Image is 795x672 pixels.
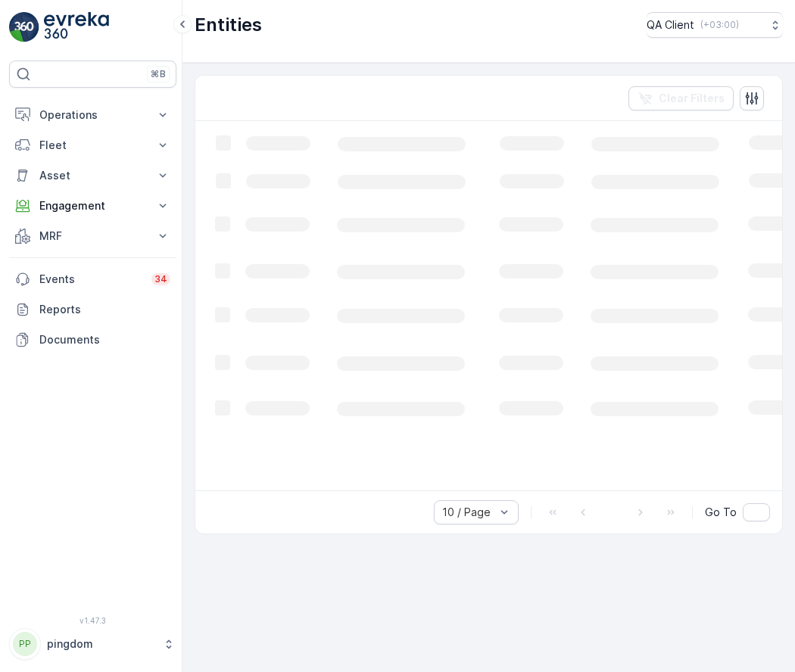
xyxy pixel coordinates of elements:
[700,19,739,31] p: ( +03:00 )
[39,272,142,287] p: Events
[9,100,176,130] button: Operations
[659,91,725,106] p: Clear Filters
[154,273,167,285] p: 34
[39,332,170,347] p: Documents
[195,13,262,37] p: Entities
[9,325,176,355] a: Documents
[39,198,146,213] p: Engagement
[39,229,146,244] p: MRF
[39,302,170,317] p: Reports
[39,107,146,123] p: Operations
[39,168,146,183] p: Asset
[647,17,694,33] p: QA Client
[39,138,146,153] p: Fleet
[9,616,176,625] span: v 1.47.3
[628,86,734,110] button: Clear Filters
[9,12,39,42] img: logo
[9,294,176,325] a: Reports
[44,12,109,42] img: logo_light-DOdMpM7g.png
[13,632,37,656] div: PP
[9,628,176,660] button: PPpingdom
[47,636,155,652] p: pingdom
[151,68,166,80] p: ⌘B
[647,12,783,38] button: QA Client(+03:00)
[705,505,737,520] span: Go To
[9,191,176,221] button: Engagement
[9,130,176,160] button: Fleet
[9,264,176,294] a: Events34
[9,160,176,191] button: Asset
[9,221,176,251] button: MRF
